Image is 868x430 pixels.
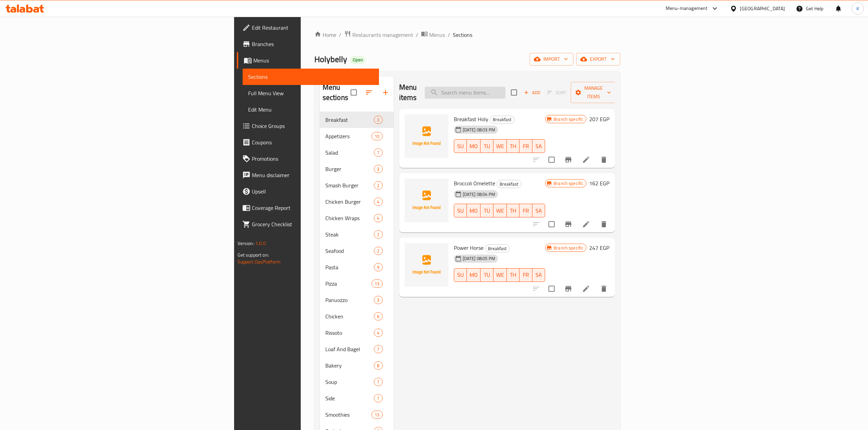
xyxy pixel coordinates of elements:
[582,285,590,293] a: Edit menu item
[496,141,504,151] span: WE
[325,230,374,239] div: Steak
[237,167,379,183] a: Menu disclaimer
[374,165,382,173] div: items
[325,329,374,337] div: Rissoto
[325,132,372,140] span: Appetizers
[325,411,372,419] span: Smoothies
[374,181,382,189] div: items
[374,199,382,205] span: 4
[325,165,374,173] div: Burger
[243,85,379,101] a: Full Menu View
[374,198,382,206] div: items
[560,216,577,232] button: Branch-specific-item
[405,178,448,222] img: Broccoli Omelette
[374,312,382,320] div: items
[372,133,382,140] span: 10
[560,152,577,168] button: Branch-specific-item
[454,114,488,124] span: Breakfast Holy
[237,134,379,150] a: Coupons
[320,390,394,406] div: Side7
[374,263,382,271] div: items
[248,105,374,114] span: Edit Menu
[405,243,448,287] img: Power Horse
[377,84,394,101] button: Add section
[582,55,615,63] span: export
[496,270,504,280] span: WE
[510,270,517,280] span: TH
[320,292,394,308] div: Panuozzo3
[320,193,394,210] div: Chicken Burger4
[493,268,507,282] button: WE
[374,395,382,402] span: 7
[237,200,379,216] a: Coverage Report
[480,204,493,217] button: TU
[374,149,382,156] span: 7
[374,345,382,353] div: items
[320,161,394,177] div: Burger3
[374,379,382,385] span: 7
[325,247,374,255] span: Seafood
[576,53,620,66] button: export
[666,4,708,13] div: Menu-management
[374,117,382,123] span: 3
[530,53,573,66] button: import
[248,89,374,97] span: Full Menu View
[596,216,612,232] button: delete
[325,394,374,402] span: Side
[544,217,559,231] span: Select to update
[521,87,543,98] span: Add item
[510,206,517,216] span: TH
[374,230,382,239] div: items
[325,116,374,124] div: Breakfast
[470,206,478,216] span: MO
[519,268,532,282] button: FR
[372,281,382,287] span: 13
[325,296,374,304] span: Panuozzo
[374,116,382,124] div: items
[470,270,478,280] span: MO
[596,281,612,297] button: delete
[374,361,382,370] div: items
[320,275,394,292] div: Pizza13
[374,247,382,255] div: items
[374,148,382,157] div: items
[485,245,510,253] span: Breakfast
[467,268,480,282] button: MO
[325,148,374,157] span: Salad
[535,141,543,151] span: SA
[493,139,507,153] button: WE
[522,141,530,151] span: FR
[237,19,379,36] a: Edit Restaurant
[252,171,374,179] span: Menu disclaimer
[522,270,530,280] span: FR
[374,329,382,337] div: items
[480,268,493,282] button: TU
[457,141,464,151] span: SU
[589,243,609,253] h6: 247 EGP
[237,216,379,232] a: Grocery Checklist
[856,5,859,12] span: K
[490,116,514,124] span: Breakfast
[325,279,372,288] span: Pizza
[485,244,510,253] div: Breakfast
[551,180,586,187] span: Branch specific
[320,325,394,341] div: Rissoto4
[374,378,382,386] div: items
[454,243,484,253] span: Power Horse
[238,257,281,266] a: Support.OpsPlatform
[238,239,254,248] span: Version:
[483,206,491,216] span: TU
[454,139,467,153] button: SU
[320,374,394,390] div: Soup7
[325,198,374,206] span: Chicken Burger
[497,180,521,188] div: Breakfast
[519,139,532,153] button: FR
[325,312,374,320] span: Chicken
[371,132,382,140] div: items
